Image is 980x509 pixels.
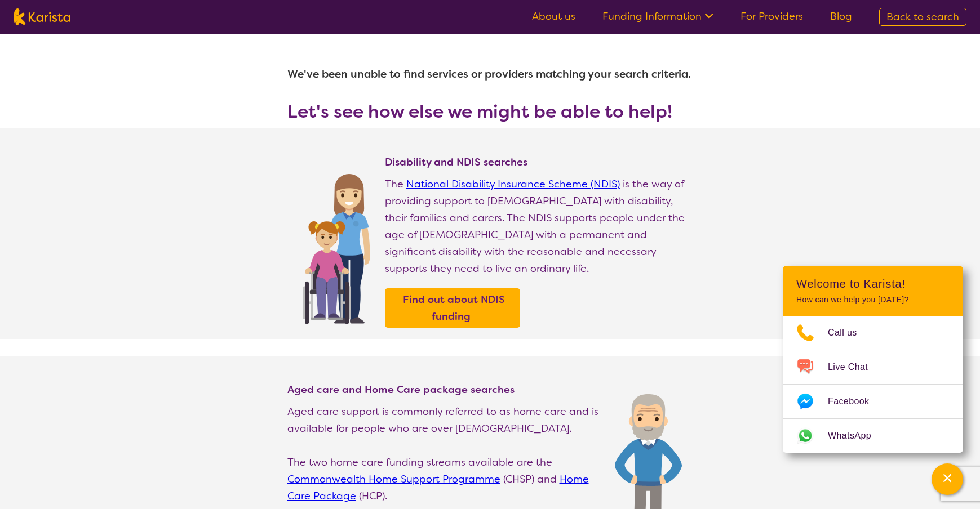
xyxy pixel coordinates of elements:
[287,454,604,504] p: The two home care funding streams available are the (CHSP) and (HCP).
[740,10,803,23] a: For Providers
[783,419,963,453] a: Web link opens in a new tab.
[830,10,852,23] a: Blog
[796,277,950,291] h2: Welcome to Karista!
[287,472,500,486] a: Commonwealth Home Support Programme
[403,293,505,323] b: Find out about NDIS funding
[532,10,575,23] a: About us
[287,61,693,88] h1: We've been unable to find services or providers matching your search criteria.
[14,8,70,25] img: Karista logo
[783,266,963,453] div: Channel Menu
[879,8,966,26] a: Back to search
[385,155,693,169] h4: Disability and NDIS searches
[385,176,693,277] p: The is the way of providing support to [DEMOGRAPHIC_DATA] with disability, their families and car...
[299,167,374,324] img: Find NDIS and Disability services and providers
[783,316,963,453] ul: Choose channel
[828,359,881,376] span: Live Chat
[828,324,871,341] span: Call us
[796,295,950,305] p: How can we help you [DATE]?
[406,177,620,191] a: National Disability Insurance Scheme (NDIS)
[932,463,963,495] button: Channel Menu
[388,291,517,325] a: Find out about NDIS funding
[886,10,959,24] span: Back to search
[828,393,883,410] span: Facebook
[287,101,693,122] h3: Let's see how else we might be able to help!
[287,403,604,437] p: Aged care support is commonly referred to as home care and is available for people who are over [...
[287,383,604,396] h4: Aged care and Home Care package searches
[602,10,713,23] a: Funding Information
[828,427,885,444] span: WhatsApp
